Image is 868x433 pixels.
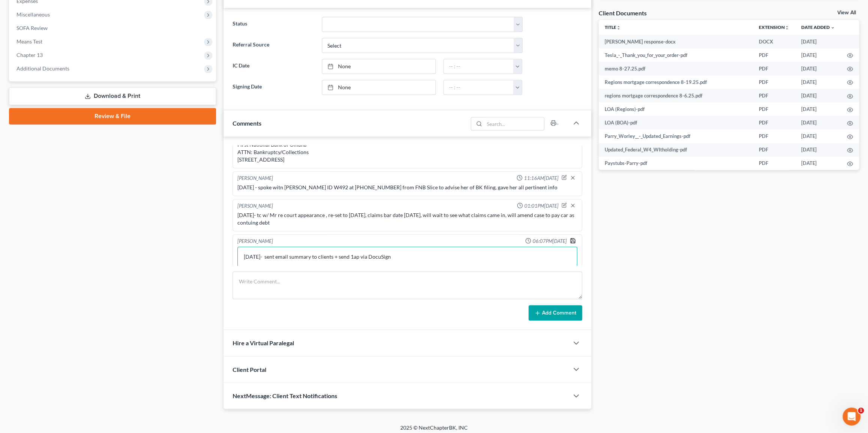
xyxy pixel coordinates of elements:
[616,25,621,30] i: unfold_more
[599,102,753,116] td: LOA (Regions)-pdf
[17,65,69,72] span: Additional Documents
[599,157,753,170] td: Paystubs-Parry-pdf
[599,116,753,129] td: LOA (BOA)-pdf
[753,75,795,89] td: PDF
[605,24,621,30] a: Titleunfold_more
[229,38,318,53] label: Referral Source
[17,52,43,58] span: Chapter 13
[233,120,261,127] span: Comments
[858,408,864,414] span: 1
[795,157,841,170] td: [DATE]
[599,62,753,75] td: memo 8-27.25.pdf
[9,87,216,105] a: Download & Print
[237,184,577,191] div: [DATE] - spoke witn [PERSON_NAME] ID W492 at [PHONE_NUMBER] from FNB Slice to advise her of BK fi...
[237,175,273,182] div: [PERSON_NAME]
[237,211,577,226] div: [DATE]- tc w/ Mr re court appearance , re-set to [DATE], claims bar date [DATE], will wait to see...
[17,38,42,45] span: Means Test
[229,80,318,95] label: Signing Date
[795,75,841,89] td: [DATE]
[795,129,841,143] td: [DATE]
[484,117,544,130] input: Search...
[795,48,841,62] td: [DATE]
[842,408,860,426] iframe: Intercom live chat
[444,80,514,94] input: -- : --
[753,143,795,157] td: PDF
[529,305,582,321] button: Add Comment
[753,62,795,75] td: PDF
[599,129,753,143] td: Parry_Worley__-_Updated_Earnings-pdf
[229,59,318,74] label: IC Date
[233,339,294,346] span: Hire a Virtual Paralegal
[444,59,514,73] input: -- : --
[753,89,795,102] td: PDF
[753,48,795,62] td: PDF
[785,25,789,30] i: unfold_more
[753,116,795,129] td: PDF
[237,202,273,210] div: [PERSON_NAME]
[322,80,436,94] a: None
[229,17,318,32] label: Status
[11,21,216,35] a: SOFA Review
[533,238,567,245] span: 06:07PM[DATE]
[599,89,753,102] td: regions mortgage correspondence 8-6.25.pdf
[17,25,48,31] span: SOFA Review
[599,35,753,48] td: [PERSON_NAME] response-docx
[837,10,856,15] a: View All
[233,366,266,373] span: Client Portal
[753,102,795,116] td: PDF
[753,157,795,170] td: PDF
[17,11,50,18] span: Miscellaneous
[599,9,647,17] div: Client Documents
[795,89,841,102] td: [DATE]
[599,143,753,157] td: Updated_Federal_W4_WItholding-pdf
[795,116,841,129] td: [DATE]
[795,35,841,48] td: [DATE]
[759,24,789,30] a: Extensionunfold_more
[801,24,835,30] a: Date Added expand_more
[753,129,795,143] td: PDF
[795,143,841,157] td: [DATE]
[830,25,835,30] i: expand_more
[233,392,337,399] span: NextMessage: Client Text Notifications
[237,238,273,245] div: [PERSON_NAME]
[753,35,795,48] td: DOCX
[795,102,841,116] td: [DATE]
[524,202,559,210] span: 01:01PM[DATE]
[9,108,216,124] a: Review & File
[599,75,753,89] td: Regions mortgage correspondence 8-19.25.pdf
[322,59,436,73] a: None
[599,48,753,62] td: Tesla_-_Thank_you_for_your_order-pdf
[795,62,841,75] td: [DATE]
[524,175,559,182] span: 11:16AM[DATE]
